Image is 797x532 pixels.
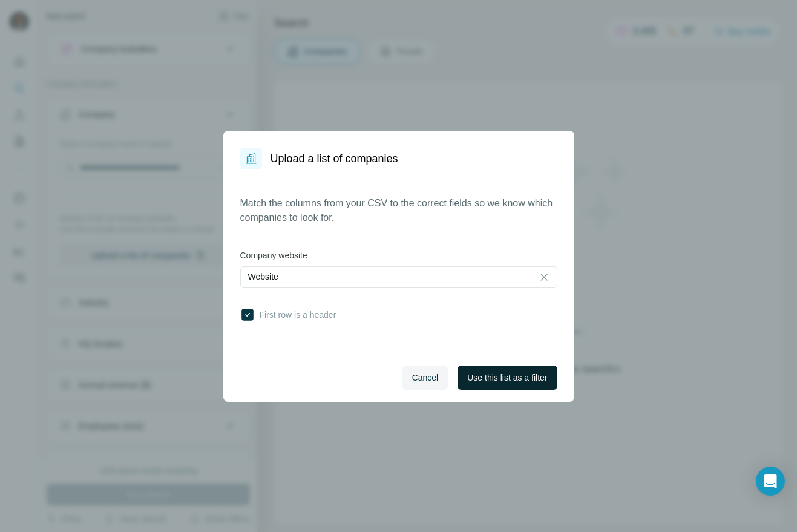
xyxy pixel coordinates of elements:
p: Website [248,271,278,283]
label: Company website [240,249,557,261]
p: Match the columns from your CSV to the correct fields so we know which companies to look for. [240,196,557,225]
span: Use this list as a filter [467,372,547,384]
button: Cancel [402,366,448,390]
h1: Upload a list of companies [271,150,398,167]
button: Use this list as a filter [458,366,557,390]
span: Cancel [412,372,439,384]
div: Open Intercom Messenger [756,467,785,496]
span: First row is a header [255,309,336,321]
